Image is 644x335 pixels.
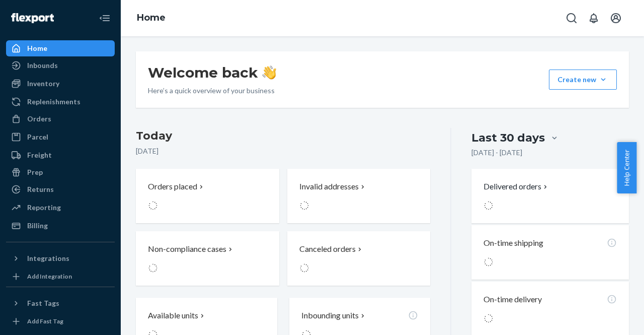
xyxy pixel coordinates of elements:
a: Parcel [6,129,115,145]
a: Inventory [6,76,115,92]
div: Inbounds [27,60,58,71]
a: Freight [6,147,115,163]
a: Add Integration [6,271,115,283]
h3: Today [136,128,430,144]
div: Fast Tags [27,298,59,308]
button: Open Search Box [561,8,582,28]
a: Inbounds [6,57,115,74]
a: Home [6,40,115,56]
img: Flexport logo [11,13,54,23]
div: Integrations [27,253,69,263]
button: Non-compliance cases [136,231,279,286]
button: Fast Tags [6,295,115,311]
button: Delivered orders [484,181,549,192]
a: Add Fast Tag [6,315,115,327]
a: Billing [6,218,115,234]
p: Here’s a quick overview of your business [148,86,276,96]
div: Billing [27,221,48,231]
button: Close Navigation [95,8,115,28]
div: Returns [27,184,54,194]
p: [DATE] [136,146,430,156]
div: Add Integration [27,272,72,281]
button: Orders placed [136,169,279,223]
button: Create new [549,70,617,90]
p: Orders placed [148,181,197,192]
div: Freight [27,150,52,160]
button: Open notifications [584,8,604,28]
button: Integrations [6,250,115,266]
p: Invalid addresses [299,181,359,192]
a: Prep [6,164,115,180]
a: Home [137,12,166,23]
button: Canceled orders [287,231,431,286]
div: Reporting [27,203,61,213]
p: [DATE] - [DATE] [471,148,522,158]
div: Inventory [27,79,59,89]
div: Replenishments [27,97,80,107]
img: hand-wave emoji [262,65,276,80]
ol: breadcrumbs [129,4,174,33]
a: Replenishments [6,94,115,110]
p: Canceled orders [299,243,356,255]
div: Home [27,43,47,53]
div: Parcel [27,132,48,142]
button: Help Center [617,142,636,193]
a: Reporting [6,199,115,216]
button: Invalid addresses [287,169,431,223]
p: Available units [148,310,198,321]
p: Non-compliance cases [148,243,226,255]
h1: Welcome back [148,63,276,82]
div: Orders [27,114,51,124]
p: Inbounding units [301,310,359,321]
a: Returns [6,181,115,197]
div: Add Fast Tag [27,317,63,325]
a: Orders [6,111,115,127]
div: Prep [27,167,43,177]
div: Last 30 days [471,130,545,146]
p: On-time shipping [484,237,543,249]
p: On-time delivery [484,294,542,305]
button: Open account menu [606,8,626,28]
